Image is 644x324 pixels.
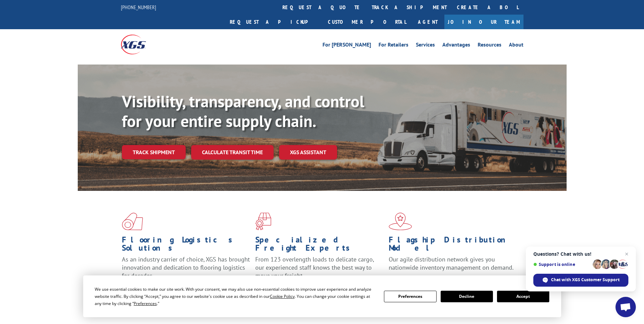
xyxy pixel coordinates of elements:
a: About [509,42,523,50]
img: xgs-icon-total-supply-chain-intelligence-red [122,213,143,230]
button: Decline [441,291,493,302]
p: From 123 overlength loads to delicate cargo, our experienced staff knows the best way to move you... [255,255,384,286]
a: Join Our Team [444,15,523,29]
a: Calculate transit time [191,145,274,160]
div: We use essential cookies to make our site work. With your consent, we may also use non-essential ... [95,286,376,307]
a: [PHONE_NUMBER] [121,4,156,11]
button: Accept [497,291,549,302]
span: As an industry carrier of choice, XGS has brought innovation and dedication to flooring logistics... [122,255,250,280]
a: Customer Portal [323,15,411,29]
a: For Retailers [379,42,408,50]
span: Support is online [533,262,590,267]
span: Chat with XGS Customer Support [533,274,628,287]
b: Visibility, transparency, and control for your entire supply chain. [122,91,364,131]
h1: Specialized Freight Experts [255,236,384,255]
span: Our agile distribution network gives you nationwide inventory management on demand. [389,255,514,271]
a: Agent [411,15,444,29]
span: Preferences [134,301,157,306]
button: Preferences [384,291,436,302]
a: For [PERSON_NAME] [323,42,371,50]
span: Cookie Policy [270,293,295,299]
a: XGS ASSISTANT [279,145,337,160]
img: xgs-icon-flagship-distribution-model-red [389,213,412,230]
h1: Flooring Logistics Solutions [122,236,250,255]
a: Open chat [615,297,636,317]
h1: Flagship Distribution Model [389,236,517,255]
a: Services [416,42,435,50]
a: Advantages [442,42,470,50]
span: Chat with XGS Customer Support [551,277,620,283]
a: Track shipment [122,145,186,159]
a: Request a pickup [225,15,323,29]
img: xgs-icon-focused-on-flooring-red [255,213,271,230]
div: Cookie Consent Prompt [83,275,561,317]
span: Questions? Chat with us! [533,251,628,257]
a: Resources [478,42,501,50]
